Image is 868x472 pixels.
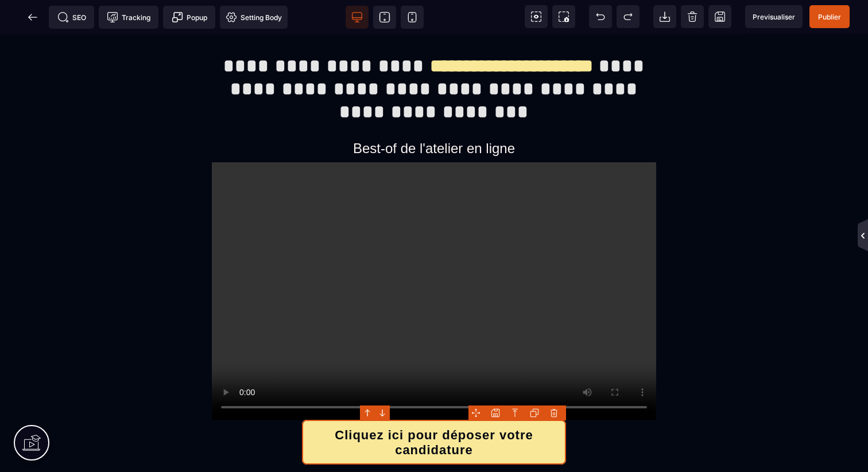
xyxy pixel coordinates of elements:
[226,11,282,23] span: Setting Body
[818,13,841,21] span: Publier
[57,11,86,23] span: SEO
[745,5,803,28] span: Preview
[9,100,859,128] h2: Best-of de l'atelier en ligne
[552,5,575,28] span: Screenshot
[753,13,795,21] span: Previsualiser
[302,385,565,430] button: Cliquez ici pour déposer votre candidature
[107,11,150,23] span: Tracking
[525,5,548,28] span: View components
[172,11,207,23] span: Popup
